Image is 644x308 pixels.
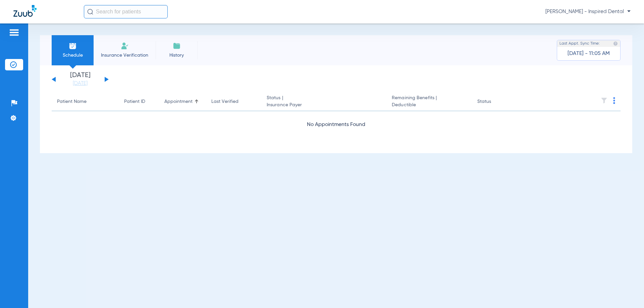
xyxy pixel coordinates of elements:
span: [PERSON_NAME] - Inspired Dental [545,8,631,15]
span: [DATE] - 11:05 AM [568,50,610,57]
img: Search Icon [87,9,93,15]
th: Remaining Benefits | [386,93,472,111]
div: Patient ID [124,98,145,105]
img: Schedule [69,42,77,50]
img: Manual Insurance Verification [121,42,129,50]
div: Patient ID [124,98,154,105]
span: Last Appt. Sync Time: [559,40,600,47]
span: Insurance Verification [99,52,151,59]
div: No Appointments Found [52,121,621,129]
img: last sync help info [613,41,618,46]
img: hamburger-icon [9,28,19,37]
input: Search for patients [84,5,168,18]
img: History [173,42,181,50]
span: Insurance Payer [267,102,381,109]
div: Appointment [164,98,193,105]
div: Patient Name [57,98,87,105]
div: Patient Name [57,98,113,105]
img: filter.svg [601,97,607,104]
span: Schedule [57,52,89,59]
div: Appointment [164,98,201,105]
span: History [161,52,193,59]
div: Last Verified [211,98,238,105]
div: Last Verified [211,98,256,105]
th: Status [472,93,517,111]
span: Deductible [392,102,466,109]
a: [DATE] [60,80,100,87]
th: Status | [261,93,386,111]
img: group-dot-blue.svg [613,97,615,104]
li: [DATE] [60,72,100,87]
img: Zuub Logo [13,5,37,17]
